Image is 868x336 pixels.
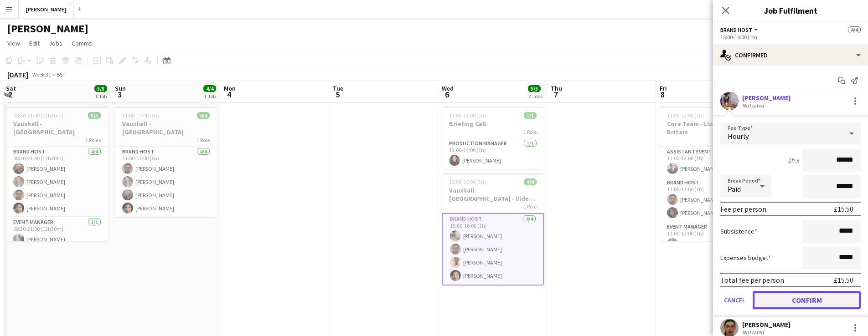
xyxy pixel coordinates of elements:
span: 3 [114,89,126,100]
h3: Job Fulfilment [713,5,868,16]
div: £15.50 [834,275,853,285]
div: 1 Job [95,93,107,100]
app-card-role: Assistant Event Manager1/111:00-12:00 (1h)[PERSON_NAME] [660,147,762,178]
div: [DATE] [7,70,28,79]
div: Not rated [742,329,766,336]
h3: Vauxhall - [GEOGRAPHIC_DATA] - Video Call [442,186,544,203]
span: Wed [442,84,454,92]
div: [PERSON_NAME] [742,321,790,329]
span: 4/4 [848,26,861,33]
span: 11:00-12:00 (1h) [667,112,704,119]
span: 4/4 [524,178,537,185]
span: 13:00-14:00 (1h) [449,112,486,119]
span: 15:00-16:00 (1h) [449,178,486,185]
h3: Briefing Call [442,120,544,128]
a: Edit [26,37,43,49]
app-job-card: 11:00-12:00 (1h)4/4Core Team - Lloyds Tour of Britain3 RolesAssistant Event Manager1/111:00-12:00... [660,107,762,241]
span: Tue [333,84,343,92]
span: Fri [660,84,667,92]
span: 5/5 [88,112,101,119]
span: 4/4 [197,112,210,119]
app-job-card: 08:30-21:00 (12h30m)5/5Vauxhall - [GEOGRAPHIC_DATA]2 RolesBrand Host4/408:30-21:00 (12h30m)[PERSO... [6,107,108,241]
span: 1/1 [524,112,537,119]
app-card-role: Brand Host2/211:00-12:00 (1h)[PERSON_NAME][PERSON_NAME] [660,178,762,222]
h1: [PERSON_NAME] [7,22,88,36]
app-job-card: 13:00-14:00 (1h)1/1Briefing Call1 RoleProduction Manager1/113:00-14:00 (1h)[PERSON_NAME] [442,107,544,169]
span: Jobs [49,39,62,47]
label: Subsistence [720,227,757,235]
app-job-card: 15:00-16:00 (1h)4/4Vauxhall - [GEOGRAPHIC_DATA] - Video Call1 RoleBrand Host4/415:00-16:00 (1h)[P... [442,173,544,285]
div: Fee per person [720,204,766,214]
span: Hourly [728,132,749,141]
h3: Vauxhall - [GEOGRAPHIC_DATA] [6,120,108,136]
app-card-role: Event Manager1/108:30-21:00 (12h30m)[PERSON_NAME] [6,217,108,248]
div: Confirmed [713,44,868,66]
span: Mon [224,84,236,92]
span: Thu [551,84,562,92]
span: 4 [222,89,236,100]
span: Paid [728,184,741,193]
app-card-role: Brand Host4/411:00-17:00 (6h)[PERSON_NAME][PERSON_NAME][PERSON_NAME][PERSON_NAME] [115,147,217,217]
div: [PERSON_NAME] [742,94,790,102]
app-job-card: 11:00-17:00 (6h)4/4Vauxhall - [GEOGRAPHIC_DATA]1 RoleBrand Host4/411:00-17:00 (6h)[PERSON_NAME][P... [115,107,217,217]
div: 15:00-16:00 (1h) [720,34,861,41]
span: Sat [6,84,16,92]
span: 6 [440,89,454,100]
a: Comms [68,37,96,49]
span: 08:30-21:00 (12h30m) [13,112,63,119]
span: 1 Role [523,128,537,135]
span: 11:00-17:00 (6h) [122,112,159,119]
a: Jobs [45,37,66,49]
span: 2 Roles [85,137,101,143]
div: 2 Jobs [528,93,542,100]
app-card-role: Brand Host4/415:00-16:00 (1h)[PERSON_NAME][PERSON_NAME][PERSON_NAME][PERSON_NAME] [442,213,544,285]
a: View [4,37,24,49]
span: 4/4 [203,85,216,92]
button: Confirm [753,291,861,309]
div: Total fee per person [720,275,784,285]
span: 1 Role [523,203,537,210]
span: 5/5 [528,85,541,92]
span: 5/5 [94,85,107,92]
label: Expenses budget [720,254,771,262]
div: £15.50 [834,204,853,214]
div: 1h x [788,156,799,164]
span: Edit [29,39,40,47]
span: Comms [72,39,92,47]
div: Not rated [742,102,766,109]
button: [PERSON_NAME] [19,0,74,18]
button: Cancel [720,291,749,309]
h3: Core Team - Lloyds Tour of Britain [660,120,762,136]
app-card-role: Brand Host4/408:30-21:00 (12h30m)[PERSON_NAME][PERSON_NAME][PERSON_NAME][PERSON_NAME] [6,147,108,217]
span: 7 [549,89,562,100]
app-card-role: Production Manager1/113:00-14:00 (1h)[PERSON_NAME] [442,138,544,169]
app-card-role: Event Manager1/111:00-12:00 (1h)[PERSON_NAME] [660,222,762,253]
span: Sun [115,84,126,92]
button: Brand Host [720,26,759,33]
span: Brand Host [720,26,752,33]
span: 8 [658,89,667,100]
div: BST [57,71,66,78]
div: 1 Job [204,93,216,100]
span: View [7,39,20,47]
span: 1 Role [196,137,210,143]
h3: Vauxhall - [GEOGRAPHIC_DATA] [115,120,217,136]
span: 5 [331,89,343,100]
span: Week 31 [30,71,53,78]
